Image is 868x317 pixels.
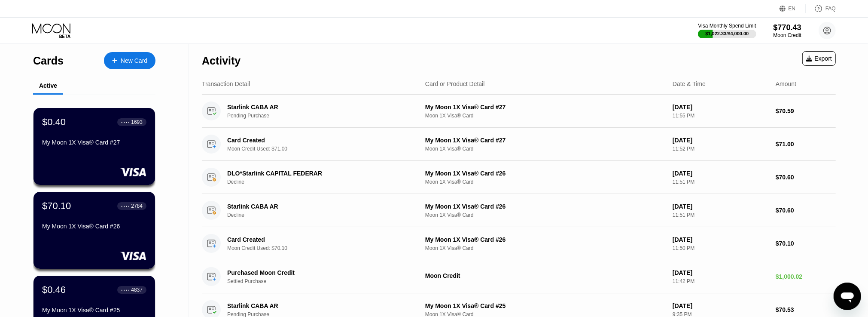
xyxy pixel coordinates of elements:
div: Amount [776,80,796,87]
div: Moon Credit Used: $71.00 [227,146,422,152]
div: $770.43 [774,23,801,32]
div: My Moon 1X Visa® Card #27 [425,137,666,144]
div: Moon 1X Visa® Card [425,245,666,251]
div: FAQ [806,4,836,13]
div: Starlink CABA ARPending PurchaseMy Moon 1X Visa® Card #27Moon 1X Visa® Card[DATE]11:55 PM$70.59 [202,95,836,128]
div: $70.10 [776,240,836,247]
div: Active [39,82,57,89]
div: Starlink CABA AR [227,203,408,210]
div: Settled Purchase [227,278,422,284]
div: Card or Product Detail [425,80,485,87]
div: Moon 1X Visa® Card [425,113,666,119]
div: My Moon 1X Visa® Card #26 [425,170,666,177]
div: 2784 [131,203,143,209]
div: EN [789,6,796,12]
div: ● ● ● ● [121,121,130,123]
div: $70.60 [776,207,836,214]
div: Visa Monthly Spend Limit [698,23,756,29]
div: Date & Time [673,80,706,87]
div: [DATE] [673,137,769,144]
div: Purchased Moon Credit [227,269,408,276]
div: Decline [227,179,422,185]
div: DLO*Starlink CAPITAL FEDERARDeclineMy Moon 1X Visa® Card #26Moon 1X Visa® Card[DATE]11:51 PM$70.60 [202,161,836,194]
div: 11:51 PM [673,212,769,218]
div: 11:42 PM [673,278,769,284]
div: 11:50 PM [673,245,769,251]
div: Transaction Detail [202,80,250,87]
div: $0.40 [42,117,66,128]
div: [DATE] [673,302,769,309]
div: My Moon 1X Visa® Card #27 [425,104,666,111]
div: 1693 [131,119,143,125]
div: Card CreatedMoon Credit Used: $70.10My Moon 1X Visa® Card #26Moon 1X Visa® Card[DATE]11:50 PM$70.10 [202,227,836,260]
div: [DATE] [673,236,769,243]
div: My Moon 1X Visa® Card #27 [42,139,146,146]
div: $70.10 [42,200,71,212]
div: $770.43Moon Credit [774,23,801,38]
div: $71.00 [776,141,836,148]
div: Moon 1X Visa® Card [425,212,666,218]
div: Moon 1X Visa® Card [425,146,666,152]
div: Moon Credit Used: $70.10 [227,245,422,251]
div: ● ● ● ● [121,205,130,207]
div: $70.10● ● ● ●2784My Moon 1X Visa® Card #26 [34,192,155,269]
div: [DATE] [673,203,769,210]
div: 11:51 PM [673,179,769,185]
div: Pending Purchase [227,113,422,119]
div: Card Created [227,236,408,243]
div: My Moon 1X Visa® Card #26 [42,223,146,230]
div: Moon Credit [425,272,666,279]
div: Decline [227,212,422,218]
div: $0.40● ● ● ●1693My Moon 1X Visa® Card #27 [34,108,155,185]
div: $1,000.02 [776,273,836,280]
div: Starlink CABA AR [227,104,408,111]
div: [DATE] [673,170,769,177]
div: Activity [202,55,241,67]
div: [DATE] [673,269,769,276]
div: My Moon 1X Visa® Card #25 [425,302,666,309]
div: My Moon 1X Visa® Card #25 [42,307,146,314]
div: 4837 [131,287,143,293]
div: New Card [104,52,155,69]
div: Starlink CABA AR [227,302,408,309]
div: Cards [33,55,64,67]
div: Card CreatedMoon Credit Used: $71.00My Moon 1X Visa® Card #27Moon 1X Visa® Card[DATE]11:52 PM$71.00 [202,128,836,161]
div: Moon Credit [774,32,801,38]
div: FAQ [825,6,836,12]
div: Visa Monthly Spend Limit$1,022.33/$4,000.00 [698,23,756,38]
div: $70.59 [776,108,836,114]
div: $70.60 [776,174,836,181]
div: 11:52 PM [673,146,769,152]
div: $70.53 [776,306,836,313]
div: My Moon 1X Visa® Card #26 [425,203,666,210]
div: Export [802,51,836,66]
div: 11:55 PM [673,113,769,119]
iframe: Button to launch messaging window, conversation in progress [834,283,861,310]
div: $1,022.33 / $4,000.00 [706,31,749,36]
div: $0.46 [42,284,66,295]
div: EN [780,4,806,13]
div: Moon 1X Visa® Card [425,179,666,185]
div: New Card [121,57,147,65]
div: My Moon 1X Visa® Card #26 [425,236,666,243]
div: Card Created [227,137,408,144]
div: [DATE] [673,104,769,111]
div: Starlink CABA ARDeclineMy Moon 1X Visa® Card #26Moon 1X Visa® Card[DATE]11:51 PM$70.60 [202,194,836,227]
div: Export [806,55,832,62]
div: ● ● ● ● [121,289,130,291]
div: Purchased Moon CreditSettled PurchaseMoon Credit[DATE]11:42 PM$1,000.02 [202,260,836,293]
div: DLO*Starlink CAPITAL FEDERAR [227,170,408,177]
